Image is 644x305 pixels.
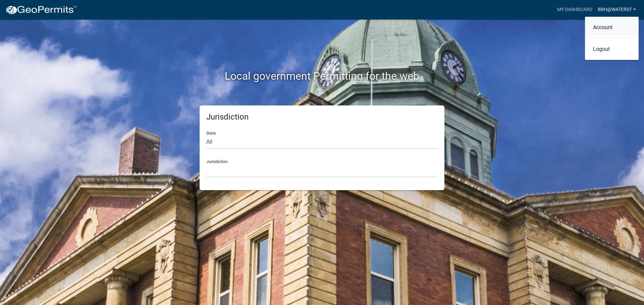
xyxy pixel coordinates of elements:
a: Account [585,19,639,35]
a: BBH@WaterSt [595,3,639,16]
div: BBH@WaterSt [585,17,639,60]
a: Logout [585,41,639,57]
a: My Dashboard [554,3,595,16]
h2: Local government Permitting for the web [136,70,508,82]
h5: Jurisdiction [206,112,438,122]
